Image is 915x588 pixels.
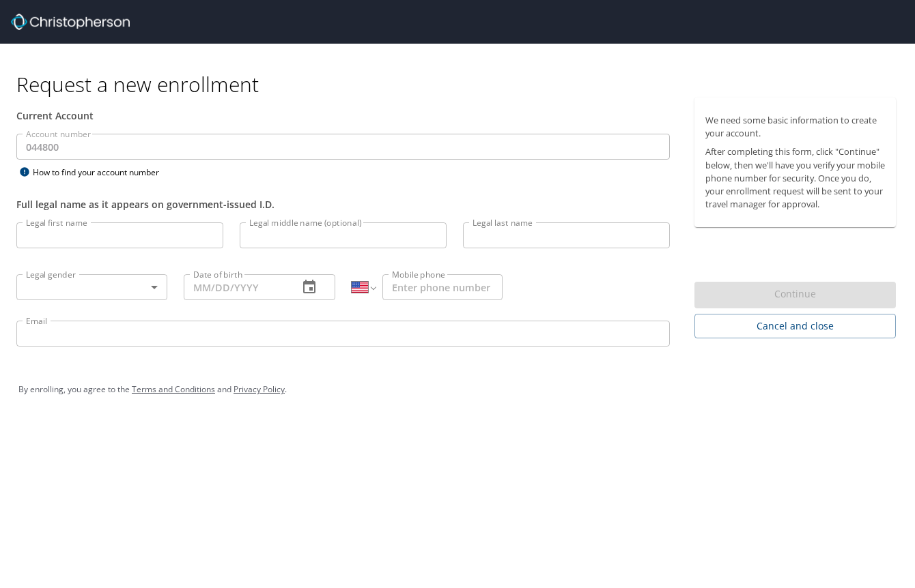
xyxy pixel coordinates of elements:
[18,372,897,407] div: By enrolling, you agree to the and .
[16,108,670,123] div: Current Account
[705,114,885,140] p: We need some basic information to create your account.
[382,274,502,300] input: Enter phone number
[705,145,885,211] p: After completing this form, click "Continue" below, then we'll have you verify your mobile phone ...
[234,383,285,395] a: Privacy Policy
[694,314,896,339] button: Cancel and close
[16,71,907,98] h1: Request a new enrollment
[16,197,670,211] div: Full legal name as it appears on government-issued I.D.
[16,274,167,300] div: ​
[705,318,885,335] span: Cancel and close
[132,383,215,395] a: Terms and Conditions
[16,164,187,181] div: How to find your account number
[11,14,130,30] img: cbt logo
[184,274,287,300] input: MM/DD/YYYY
